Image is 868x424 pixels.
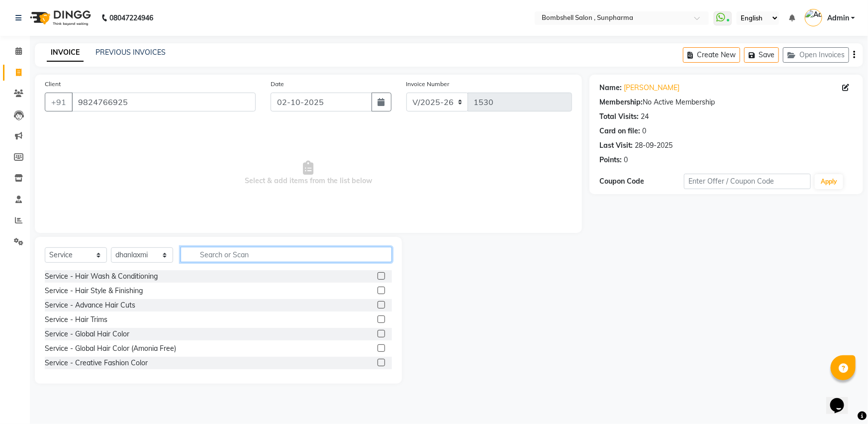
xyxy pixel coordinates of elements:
div: Service - Hair Style & Finishing [45,286,143,296]
button: Open Invoices [783,47,849,63]
a: INVOICE [47,44,84,62]
div: Service - Hair Wash & Conditioning [45,271,158,282]
div: Total Visits: [599,111,639,122]
b: 08047224946 [109,4,153,32]
div: Membership: [599,97,643,107]
button: Create New [683,47,740,63]
div: Service - Advance Hair Cuts [45,300,135,311]
label: Date [271,80,284,89]
div: Points: [599,155,622,165]
div: 0 [642,126,646,136]
div: 28-09-2025 [635,140,673,151]
iframe: chat widget [826,384,858,414]
div: Service - Hair Trims [45,315,107,325]
input: Search by Name/Mobile/Email/Code [72,93,256,111]
button: Apply [815,174,843,189]
label: Client [45,80,61,89]
span: Admin [827,13,849,23]
div: Service - Creative Fashion Color [45,358,148,368]
div: Coupon Code [599,176,684,187]
div: 0 [624,155,628,165]
div: Name: [599,83,622,93]
img: Admin [805,9,822,26]
div: No Active Membership [599,97,853,107]
div: Card on file: [599,126,640,136]
div: 24 [641,111,649,122]
div: Last Visit: [599,140,633,151]
div: Service - Global Hair Color (Amonia Free) [45,343,176,354]
div: Service - Global Hair Color [45,329,129,339]
span: Select & add items from the list below [45,123,572,223]
label: Invoice Number [406,80,450,89]
a: PREVIOUS INVOICES [96,48,166,57]
a: [PERSON_NAME] [624,83,679,93]
input: Search or Scan [181,247,392,262]
button: +91 [45,93,73,111]
img: logo [25,4,94,32]
input: Enter Offer / Coupon Code [684,174,811,189]
button: Save [744,47,779,63]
